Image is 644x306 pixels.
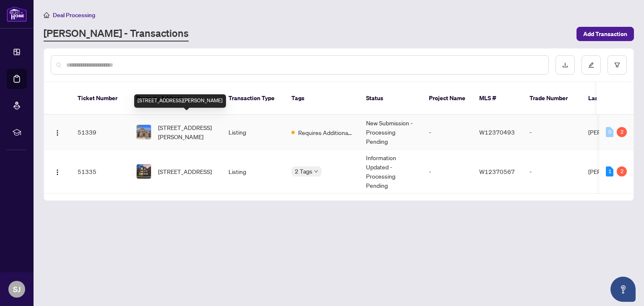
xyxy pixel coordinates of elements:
[314,169,318,174] span: down
[285,82,359,115] th: Tags
[606,127,613,137] div: 0
[610,277,636,302] button: Open asap
[617,127,627,137] div: 2
[359,82,422,115] th: Status
[422,115,473,150] td: -
[606,166,613,176] div: 1
[588,62,594,68] span: edit
[222,82,285,115] th: Transaction Type
[359,150,422,194] td: Information Updated - Processing Pending
[134,94,226,108] div: [STREET_ADDRESS][PERSON_NAME]
[298,128,353,137] span: Requires Additional Docs
[53,11,95,19] span: Deal Processing
[158,123,215,141] span: [STREET_ADDRESS][PERSON_NAME]
[295,166,312,176] span: 2 Tags
[222,150,285,194] td: Listing
[359,115,422,150] td: New Submission - Processing Pending
[422,150,473,194] td: -
[222,115,285,150] td: Listing
[130,82,222,115] th: Property Address
[71,82,130,115] th: Ticket Number
[556,55,575,75] button: download
[71,150,130,194] td: 51335
[51,125,64,139] button: Logo
[44,12,49,18] span: home
[608,55,627,75] button: filter
[7,6,27,22] img: logo
[422,82,473,115] th: Project Name
[582,55,601,75] button: edit
[479,128,515,136] span: W12370493
[523,82,582,115] th: Trade Number
[583,27,627,41] span: Add Transaction
[523,150,582,194] td: -
[523,115,582,150] td: -
[473,82,523,115] th: MLS #
[614,62,620,68] span: filter
[576,27,634,41] button: Add Transaction
[562,62,568,68] span: download
[617,166,627,176] div: 2
[13,283,21,295] span: SJ
[54,130,61,136] img: Logo
[44,26,189,41] a: [PERSON_NAME] - Transactions
[158,167,212,176] span: [STREET_ADDRESS]
[137,164,151,179] img: thumbnail-img
[54,169,61,176] img: Logo
[479,168,515,175] span: W12370567
[51,165,64,178] button: Logo
[71,115,130,150] td: 51339
[137,125,151,139] img: thumbnail-img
